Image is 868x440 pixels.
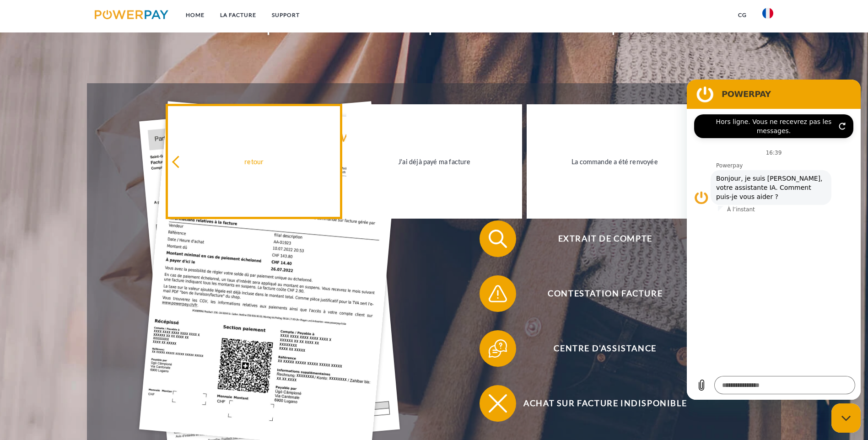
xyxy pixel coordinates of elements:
[493,220,717,257] span: Extrait de compte
[687,80,861,400] iframe: Fenêtre de messagerie
[486,282,509,305] img: qb_warning.svg
[172,155,336,167] div: retour
[532,155,697,167] div: La commande a été renvoyée
[95,10,168,19] img: logo-powerpay.svg
[486,392,509,415] img: qb_close.svg
[264,7,307,23] a: Support
[212,7,264,23] a: LA FACTURE
[493,275,717,312] span: Contestation Facture
[486,337,509,360] img: qb_help.svg
[480,385,717,422] button: Achat sur facture indisponible
[493,330,717,367] span: Centre d'assistance
[831,403,861,433] iframe: Bouton de lancement de la fenêtre de messagerie, conversation en cours
[730,7,755,23] a: CG
[480,220,717,257] button: Extrait de compte
[352,155,517,167] div: J'ai déjà payé ma facture
[493,385,717,422] span: Achat sur facture indisponible
[486,227,509,250] img: qb_search.svg
[762,8,773,19] img: fr
[480,275,717,312] button: Contestation Facture
[480,330,717,367] button: Centre d'assistance
[178,7,212,23] a: Home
